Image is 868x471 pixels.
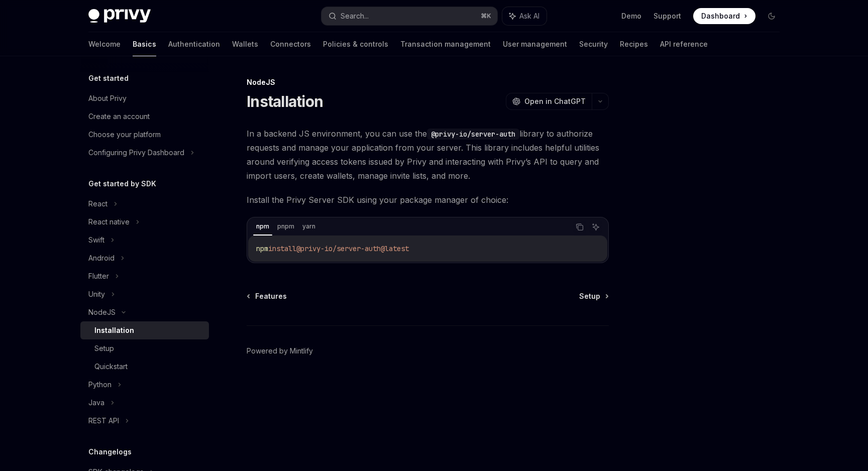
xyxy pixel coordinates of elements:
div: REST API [88,415,119,427]
a: Dashboard [693,8,755,24]
a: Policies & controls [323,32,388,56]
span: Ask AI [519,11,539,21]
div: Flutter [88,270,109,282]
a: Support [654,11,681,21]
button: Copy the contents from the code block [573,220,586,233]
div: Configuring Privy Dashboard [88,147,184,159]
div: Choose your platform [88,129,161,141]
a: Installation [80,321,209,339]
a: Recipes [620,32,648,56]
div: Quickstart [94,361,128,373]
h1: Installation [247,92,323,110]
h5: Changelogs [88,446,132,458]
a: Quickstart [80,358,209,376]
div: Android [88,252,115,264]
div: pnpm [274,220,297,232]
a: User management [503,32,567,56]
a: Demo [621,11,641,21]
a: Transaction management [400,32,491,56]
a: Authentication [168,32,220,56]
span: npm [256,244,268,253]
h5: Get started by SDK [88,178,156,190]
div: npm [253,220,272,232]
a: Setup [579,291,608,301]
div: NodeJS [88,306,116,318]
div: NodeJS [247,77,609,87]
div: React native [88,216,130,228]
button: Search...⌘K [321,7,497,25]
h5: Get started [88,72,129,84]
span: Features [255,291,287,301]
a: About Privy [80,89,209,107]
span: Open in ChatGPT [524,96,586,106]
img: dark logo [88,9,151,23]
a: Choose your platform [80,126,209,144]
a: API reference [660,32,708,56]
div: Unity [88,288,105,300]
a: Basics [133,32,156,56]
a: Setup [80,339,209,358]
span: Setup [579,291,600,301]
button: Toggle dark mode [764,8,780,24]
a: Powered by Mintlify [247,346,313,356]
span: Install the Privy Server SDK using your package manager of choice: [247,193,609,207]
a: Security [579,32,608,56]
div: Swift [88,234,104,246]
a: Wallets [232,32,258,56]
span: Dashboard [701,11,740,21]
button: Ask AI [502,7,547,25]
span: ⌘ K [481,12,491,20]
a: Create an account [80,107,209,126]
span: @privy-io/server-auth@latest [296,244,409,253]
div: React [88,198,107,210]
div: Create an account [88,110,150,123]
div: Search... [341,10,369,22]
code: @privy-io/server-auth [427,129,519,140]
button: Open in ChatGPT [506,93,592,110]
a: Connectors [270,32,311,56]
a: Welcome [88,32,121,56]
span: In a backend JS environment, you can use the library to authorize requests and manage your applic... [247,127,609,183]
a: Features [248,291,287,301]
button: Ask AI [589,220,602,233]
div: yarn [299,220,318,232]
div: Installation [94,324,134,336]
div: Setup [94,342,114,355]
span: install [268,244,296,253]
div: Java [88,397,104,409]
div: Python [88,379,112,391]
div: About Privy [88,92,127,104]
